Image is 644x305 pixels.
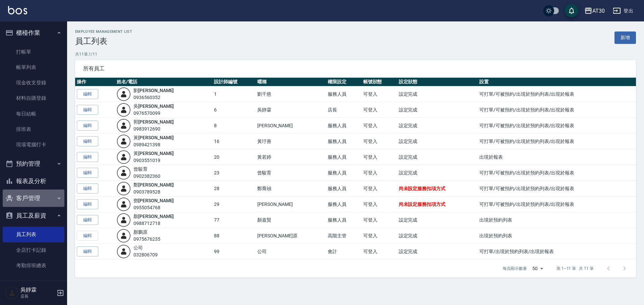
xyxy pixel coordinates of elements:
td: 可打單/可被預約/出現於預約列表/出現於報表 [478,181,636,197]
a: 公司 [133,245,143,250]
button: 報表及分析 [3,172,64,190]
a: 現金收支登錄 [3,75,64,90]
td: 出現於報表 [478,149,636,165]
td: 出現於預約列表 [478,228,636,244]
th: 帳號狀態 [362,78,397,86]
td: 可打單/可被預約/出現於預約列表/出現於報表 [478,165,636,181]
img: user-login-man-human-body-mobile-person-512.png [117,229,131,243]
td: 可打單/可被預約/出現於預約列表/出現於報表 [478,118,636,134]
td: 黃玗善 [256,134,326,149]
a: 編輯 [77,136,98,147]
a: 每日結帳 [3,106,64,122]
td: [PERSON_NAME] [256,118,326,134]
td: 服務人員 [326,86,362,102]
td: 劉千慈 [256,86,326,102]
td: 77 [212,212,255,228]
img: user-login-man-human-body-mobile-person-512.png [117,166,131,180]
a: 編輯 [77,89,98,99]
th: 操作 [75,78,115,86]
button: 客戶管理 [3,189,64,207]
td: 服務人員 [326,118,362,134]
td: 曾駿育 [256,165,326,181]
div: 0988712718 [133,220,174,227]
td: 可登入 [362,228,397,244]
td: 服務人員 [326,149,362,165]
td: 可打單/可被預約/出現於預約列表/出現於報表 [478,134,636,149]
div: 0902382360 [133,173,160,180]
td: 黃若婷 [256,149,326,165]
td: 可登入 [362,134,397,149]
a: 編輯 [77,152,98,162]
td: 23 [212,165,255,181]
th: 暱稱 [256,78,326,86]
td: 可登入 [362,244,397,259]
td: 8 [212,118,255,134]
td: 可登入 [362,212,397,228]
td: 設定完成 [397,118,478,134]
p: 店長 [20,293,55,299]
button: 預約管理 [3,155,64,172]
img: user-login-man-human-body-mobile-person-512.png [117,134,131,148]
a: 考勤排班總表 [3,258,64,273]
a: 黃[PERSON_NAME] [133,151,174,156]
span: 尚未設定服務扣項方式 [399,202,446,207]
td: 設定完成 [397,228,478,244]
td: 可登入 [362,86,397,102]
td: 可登入 [362,118,397,134]
td: 服務人員 [326,134,362,149]
a: 編輯 [77,199,98,210]
td: 顏嘉賢 [256,212,326,228]
a: 鄭[PERSON_NAME] [133,182,174,187]
td: 服務人員 [326,181,362,197]
a: 吳[PERSON_NAME] [133,103,174,109]
a: 打帳單 [3,44,64,60]
td: 16 [212,134,255,149]
a: 現場電腦打卡 [3,137,64,152]
div: 0903789528 [133,188,174,196]
td: 88 [212,228,255,244]
td: 設定完成 [397,102,478,118]
td: 可打單/出現於預約列表/出現於報表 [478,244,636,259]
h5: 吳靜霖 [20,287,55,293]
td: 可登入 [362,102,397,118]
img: user-login-man-human-body-mobile-person-512.png [117,213,131,227]
th: 設定狀態 [397,78,478,86]
td: 可打單/可被預約/出現於預約列表/出現於報表 [478,102,636,118]
td: 可登入 [362,197,397,212]
td: 會計 [326,244,362,259]
a: 劉[PERSON_NAME] [133,88,174,93]
a: 顏鵬原 [133,229,148,235]
img: user-login-man-human-body-mobile-person-512.png [117,103,131,117]
td: 設定完成 [397,149,478,165]
a: 編輯 [77,121,98,131]
th: 權限設定 [326,78,362,86]
div: 0903551019 [133,157,174,164]
td: 29 [212,197,255,212]
div: 0975676235 [133,236,160,243]
p: 每頁顯示數量 [503,265,527,272]
td: 高階主管 [326,228,362,244]
p: 第 1–11 筆 共 11 筆 [556,265,594,272]
button: AT30 [582,4,607,18]
td: 可登入 [362,165,397,181]
td: 出現於預約列表 [478,212,636,228]
div: 0936560352 [133,94,174,101]
a: 編輯 [77,105,98,115]
div: 50 [530,259,546,278]
a: 顏[PERSON_NAME] [133,214,174,219]
td: 可登入 [362,181,397,197]
div: 0989421398 [133,141,174,148]
button: 櫃檯作業 [3,24,64,42]
img: user-login-man-human-body-mobile-person-512.png [117,87,131,101]
h2: Employee Management List [75,29,132,34]
div: 032806709 [133,251,158,258]
th: 姓名/電話 [115,78,212,86]
td: 可打單/可被預約/出現於預約列表/出現於報表 [478,86,636,102]
a: 全店打卡記錄 [3,242,64,258]
span: 所有員工 [83,65,628,72]
img: user-login-man-human-body-mobile-person-512.png [117,150,131,164]
td: 吳靜霖 [256,102,326,118]
td: 公司 [256,244,326,259]
a: 編輯 [77,246,98,257]
a: 新增 [614,31,636,44]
